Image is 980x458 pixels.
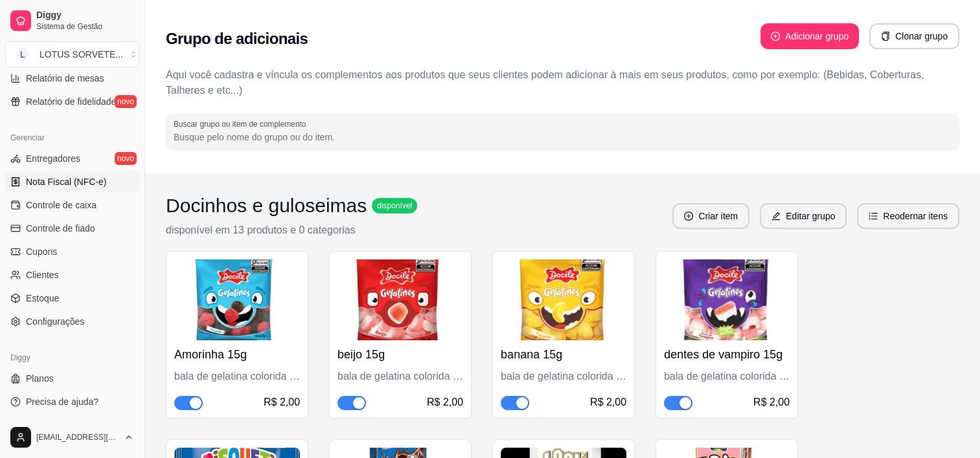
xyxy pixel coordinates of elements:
[26,222,95,235] span: Controle de fiado
[5,218,139,239] a: Controle de fiado
[26,152,80,165] span: Entregadores
[26,292,59,305] span: Estoque
[590,395,626,410] div: R$ 2,00
[5,171,139,192] a: Nota Fiscal (NFC-e)
[374,201,415,211] span: disponível
[5,265,139,285] a: Clientes
[881,32,890,41] span: copy
[16,48,29,61] span: L
[166,223,417,238] p: disponível em 13 produtos e 0 categorias
[771,212,781,221] span: edit
[501,259,626,340] img: product-image
[427,395,463,410] div: R$ 2,00
[5,127,139,148] div: Gerenciar
[664,345,790,364] h4: dentes de vampiro 15g
[5,41,139,67] button: Select a team
[869,23,959,49] button: copyClonar grupo
[5,5,139,36] a: DiggySistema de Gestão
[166,194,367,217] h3: Docinhos e guloseimas
[5,347,139,368] div: Diggy
[26,268,59,281] span: Clientes
[174,369,300,384] div: bala de gelatina colorida e aromatizada docile
[26,72,104,85] span: Relatório de mesas
[166,28,308,49] h2: Grupo de adicionais
[5,91,139,112] a: Relatório de fidelidadenovo
[40,48,123,61] div: LOTUS SORVETE ...
[5,288,139,309] a: Estoque
[174,131,952,144] input: Buscar grupo ou item de complemento
[760,23,859,49] button: plus-circleAdicionar grupo
[684,212,693,221] span: plus-circle
[36,432,119,442] span: [EMAIL_ADDRESS][DOMAIN_NAME]
[26,245,57,258] span: Cupons
[5,391,139,412] a: Precisa de ajuda?
[5,195,139,215] a: Controle de caixa
[5,368,139,389] a: Planos
[664,369,790,384] div: bala de gelatina colorida e aromatizada docile
[26,95,116,108] span: Relatório de fidelidade
[166,67,959,98] p: Aqui você cadastra e víncula os complementos aos produtos que seus clientes podem adicionar à mai...
[5,68,139,89] a: Relatório de mesas
[174,259,300,340] img: product-image
[5,422,139,453] button: [EMAIL_ADDRESS][DOMAIN_NAME]
[264,395,300,410] div: R$ 2,00
[771,32,780,41] span: plus-circle
[26,395,98,408] span: Precisa de ajuda?
[26,175,106,188] span: Nota Fiscal (NFC-e)
[869,212,878,221] span: ordered-list
[664,259,790,340] img: product-image
[26,372,54,385] span: Planos
[337,259,463,340] img: product-image
[672,203,749,229] button: plus-circleCriar item
[26,199,97,212] span: Controle de caixa
[26,315,84,328] span: Configurações
[760,203,847,229] button: editEditar grupo
[5,148,139,169] a: Entregadoresnovo
[857,203,959,229] button: ordered-listReodernar itens
[753,395,790,410] div: R$ 2,00
[174,345,300,364] h4: Amorinha 15g
[501,369,626,384] div: bala de gelatina colorida e aromatizada docile
[5,311,139,332] a: Configurações
[337,345,463,364] h4: beijo 15g
[36,21,134,32] span: Sistema de Gestão
[501,345,626,364] h4: banana 15g
[36,10,134,21] span: Diggy
[174,118,310,129] label: Buscar grupo ou item de complemento
[337,369,463,384] div: bala de gelatina colorida e aromatizada docile
[5,241,139,262] a: Cupons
